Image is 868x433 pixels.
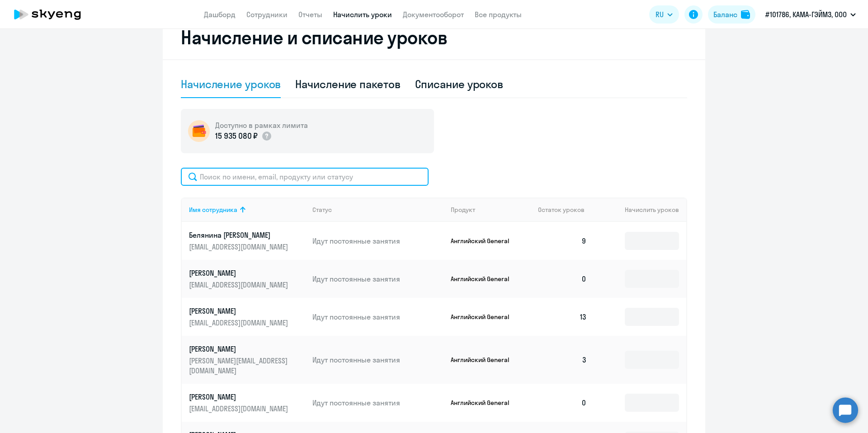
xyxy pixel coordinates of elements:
[649,5,679,24] button: RU
[312,312,443,322] p: Идут постоянные занятия
[451,237,519,245] p: Английский General
[181,77,281,91] div: Начисление уроков
[189,306,305,328] a: [PERSON_NAME][EMAIL_ADDRESS][DOMAIN_NAME]
[531,298,594,336] td: 13
[594,198,686,222] th: Начислить уроков
[189,230,290,240] p: Белянина [PERSON_NAME]
[538,206,594,214] div: Остаток уроков
[312,274,443,284] p: Идут постоянные занятия
[451,275,519,283] p: Английский General
[189,318,290,328] p: [EMAIL_ADDRESS][DOMAIN_NAME]
[189,242,290,252] p: [EMAIL_ADDRESS][DOMAIN_NAME]
[531,384,594,422] td: 0
[189,206,237,214] div: Имя сотрудника
[531,222,594,260] td: 9
[451,313,519,321] p: Английский General
[189,404,290,414] p: [EMAIL_ADDRESS][DOMAIN_NAME]
[312,236,443,246] p: Идут постоянные занятия
[188,120,210,142] img: wallet-circle.png
[451,399,519,407] p: Английский General
[189,344,290,354] p: [PERSON_NAME]
[531,260,594,298] td: 0
[708,5,755,24] button: Балансbalance
[189,392,305,414] a: [PERSON_NAME][EMAIL_ADDRESS][DOMAIN_NAME]
[451,206,475,214] div: Продукт
[189,306,290,316] p: [PERSON_NAME]
[189,344,305,376] a: [PERSON_NAME][PERSON_NAME][EMAIL_ADDRESS][DOMAIN_NAME]
[451,206,531,214] div: Продукт
[189,280,290,290] p: [EMAIL_ADDRESS][DOMAIN_NAME]
[765,9,847,20] p: #101786, КАМА-ГЭЙМЗ, ООО
[312,206,332,214] div: Статус
[713,9,737,20] div: Баланс
[215,130,258,142] p: 15 935 080 ₽
[189,356,290,376] p: [PERSON_NAME][EMAIL_ADDRESS][DOMAIN_NAME]
[298,10,322,19] a: Отчеты
[475,10,522,19] a: Все продукты
[538,206,585,214] span: Остаток уроков
[246,10,288,19] a: Сотрудники
[656,9,664,20] span: RU
[531,336,594,384] td: 3
[189,230,305,252] a: Белянина [PERSON_NAME][EMAIL_ADDRESS][DOMAIN_NAME]
[181,168,429,186] input: Поиск по имени, email, продукту или статусу
[741,10,750,19] img: balance
[215,120,308,130] h5: Доступно в рамках лимита
[333,10,392,19] a: Начислить уроки
[312,355,443,365] p: Идут постоянные занятия
[189,392,290,402] p: [PERSON_NAME]
[181,27,687,48] h2: Начисление и списание уроков
[451,356,519,364] p: Английский General
[189,268,290,278] p: [PERSON_NAME]
[403,10,464,19] a: Документооборот
[415,77,504,91] div: Списание уроков
[189,206,305,214] div: Имя сотрудника
[312,206,443,214] div: Статус
[204,10,236,19] a: Дашборд
[295,77,400,91] div: Начисление пакетов
[189,268,305,290] a: [PERSON_NAME][EMAIL_ADDRESS][DOMAIN_NAME]
[312,398,443,408] p: Идут постоянные занятия
[761,4,860,25] button: #101786, КАМА-ГЭЙМЗ, ООО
